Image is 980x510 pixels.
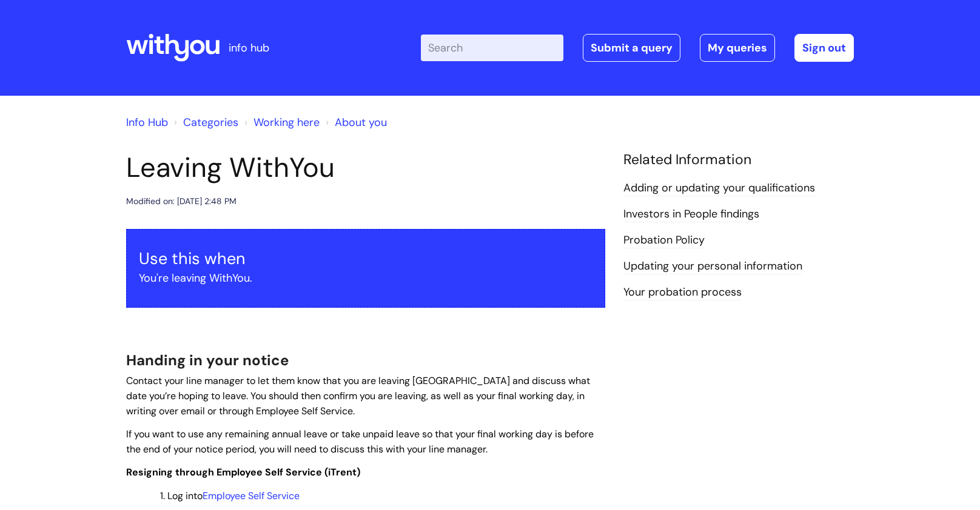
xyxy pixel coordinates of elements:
[241,113,320,132] li: Working here
[421,34,854,62] div: | -
[323,113,387,132] li: About you
[623,259,802,274] a: Updating your personal information
[700,34,775,62] a: My queries
[126,194,237,209] div: Modified on: [DATE] 2:48 PM
[183,115,238,130] a: Categories
[623,151,854,168] h4: Related Information
[203,489,300,502] a: Employee Self Service
[126,351,289,369] span: Handing in your notice
[623,233,705,248] a: Probation Policy
[335,115,387,130] a: About you
[623,207,759,222] a: Investors in People findings
[126,151,605,184] h1: Leaving WithYou
[126,466,360,479] span: Resigning through Employee Self Service (iTrent)
[139,249,592,268] h3: Use this when
[583,34,680,62] a: Submit a query
[253,115,320,130] a: Working here
[126,428,594,455] span: If you want to use any remaining annual leave or take unpaid leave so that your final working day...
[167,489,300,502] span: Log into
[623,285,742,300] a: Your probation process
[229,38,269,58] p: info hub
[421,35,563,61] input: Search
[171,113,238,132] li: Solution home
[126,115,168,130] a: Info Hub
[794,34,854,62] a: Sign out
[623,180,815,196] a: Adding or updating your qualifications
[139,268,592,288] p: You're leaving WithYou.
[126,374,590,417] span: Contact your line manager to let them know that you are leaving [GEOGRAPHIC_DATA] and discuss wha...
